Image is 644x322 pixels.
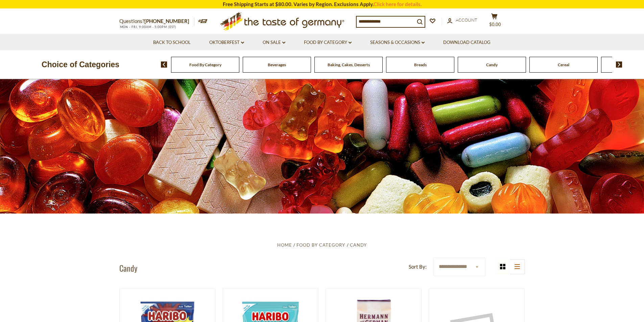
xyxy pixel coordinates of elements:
[486,62,498,67] a: Candy
[374,1,422,7] a: Click here for details.
[328,62,370,67] a: Baking, Cakes, Desserts
[263,39,285,46] a: On Sale
[558,62,569,67] a: Cereal
[277,242,292,248] a: Home
[456,17,477,23] span: Account
[119,25,177,29] span: MON - FRI, 9:00AM - 5:00PM (EST)
[443,39,491,46] a: Download Catalog
[144,18,189,24] a: [PHONE_NUMBER]
[209,39,244,46] a: Oktoberfest
[370,39,425,46] a: Seasons & Occasions
[447,17,477,24] a: Account
[304,39,352,46] a: Food By Category
[350,242,367,248] a: Candy
[414,62,427,67] a: Breads
[189,62,221,67] a: Food By Category
[153,39,191,46] a: Back to School
[119,17,194,26] p: Questions?
[409,263,427,271] label: Sort By:
[484,13,505,30] button: $0.00
[616,61,622,68] img: next arrow
[119,263,137,273] h1: Candy
[489,22,501,27] span: $0.00
[161,61,167,68] img: previous arrow
[268,62,286,67] a: Beverages
[296,242,345,248] a: Food By Category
